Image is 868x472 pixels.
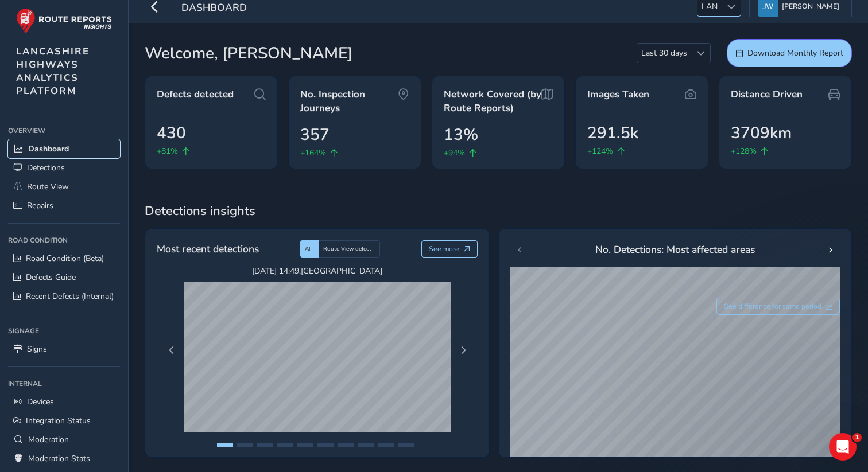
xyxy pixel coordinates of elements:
span: Route View defect [323,245,371,253]
button: Page 3 [257,443,273,447]
span: Detections [27,162,65,173]
a: Defects Guide [8,268,120,287]
a: Devices [8,392,120,411]
span: No. Inspection Journeys [300,88,398,115]
span: Images Taken [587,88,649,102]
span: Detections insights [145,202,852,220]
a: Repairs [8,196,120,215]
span: Route View [27,181,69,192]
span: Defects detected [157,88,234,102]
span: Recent Defects (Internal) [26,291,114,302]
span: Dashboard [181,1,247,17]
button: Page 10 [398,443,414,447]
span: Most recent detections [157,241,259,256]
a: Signs [8,340,120,358]
span: Dashboard [28,143,69,154]
span: +81% [157,145,178,157]
span: Download Monthly Report [747,48,843,58]
span: Network Covered (by Route Reports) [444,88,541,115]
span: 3709km [731,121,792,145]
span: Distance Driven [731,88,803,102]
button: Page 7 [338,443,354,447]
span: 357 [300,123,330,147]
span: 13% [444,123,478,147]
span: Welcome, [PERSON_NAME] [145,41,352,65]
a: Integration Status [8,411,120,430]
button: See more [421,240,478,258]
a: Dashboard [8,139,120,158]
span: Devices [27,396,54,407]
a: Moderation Stats [8,449,120,468]
button: Next Page [455,342,471,358]
button: Page 5 [297,443,313,447]
span: Moderation Stats [28,453,90,464]
span: LANCASHIRE HIGHWAYS ANALYTICS PLATFORM [16,45,90,97]
a: Route View [8,177,120,196]
span: +124% [587,145,613,157]
span: See more [429,244,459,253]
span: 291.5k [587,121,638,145]
span: Last 30 days [637,44,691,63]
span: Moderation [28,434,69,445]
span: +164% [300,147,326,159]
div: Road Condition [8,232,120,249]
span: +94% [444,147,465,159]
iframe: Intercom live chat [829,433,857,461]
span: No. Detections: Most affected areas [595,242,755,257]
button: Page 4 [277,443,293,447]
span: Signs [27,344,47,354]
div: AI [300,240,319,258]
button: Previous Page [164,342,180,358]
span: Repairs [27,200,53,211]
span: Road Condition (Beta) [26,253,104,264]
a: Detections [8,158,120,177]
span: 430 [157,121,186,145]
a: Moderation [8,430,120,449]
span: +128% [731,145,757,157]
a: Recent Defects (Internal) [8,287,120,306]
span: [DATE] 14:49 , [GEOGRAPHIC_DATA] [184,266,451,276]
button: Page 9 [378,443,394,447]
button: See difference for same period [716,298,840,315]
div: Internal [8,375,120,392]
span: AI [305,245,311,253]
span: Integration Status [26,415,91,426]
button: Page 8 [358,443,374,447]
a: Road Condition (Beta) [8,249,120,268]
div: Overview [8,122,120,139]
span: Defects Guide [26,272,76,283]
div: Signage [8,322,120,340]
span: See difference for same period [724,302,821,311]
button: Page 2 [237,443,253,447]
div: Route View defect [319,240,380,258]
button: Download Monthly Report [727,39,852,67]
button: Page 6 [317,443,334,447]
span: 1 [852,433,862,442]
img: rr logo [16,8,112,34]
button: Page 1 [217,443,233,447]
